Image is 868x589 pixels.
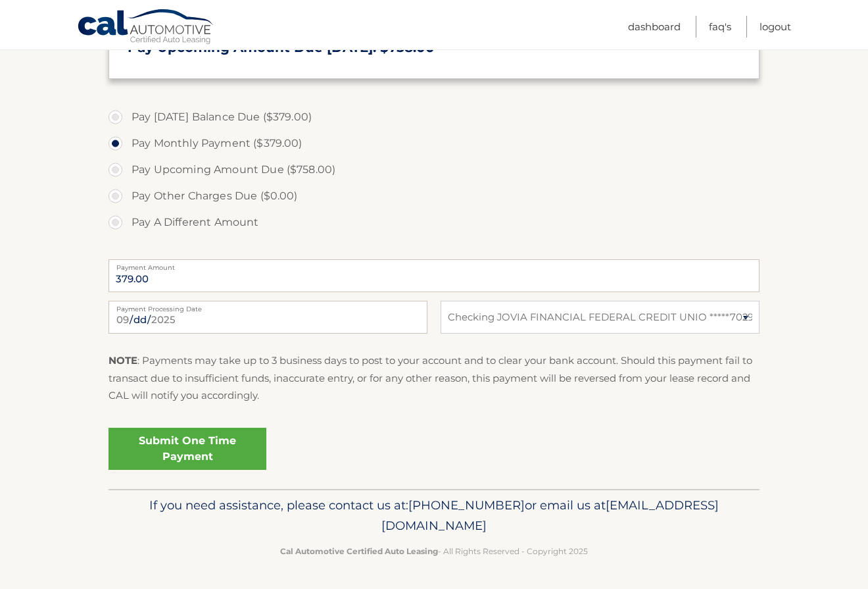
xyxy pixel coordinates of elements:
a: Dashboard [628,16,681,38]
strong: Cal Automotive Certified Auto Leasing [280,546,438,556]
strong: NOTE [108,354,137,367]
label: Pay Other Charges Due ($0.00) [108,183,759,209]
label: Pay Upcoming Amount Due ($758.00) [108,157,759,183]
label: Payment Amount [108,259,759,270]
a: Cal Automotive [77,9,215,47]
a: Logout [759,16,791,38]
p: If you need assistance, please contact us at: or email us at [117,495,751,537]
a: FAQ's [709,16,731,38]
input: Payment Date [108,301,427,334]
span: [PHONE_NUMBER] [408,498,525,513]
p: - All Rights Reserved - Copyright 2025 [117,544,751,558]
p: : Payments may take up to 3 business days to post to your account and to clear your bank account.... [108,352,759,404]
input: Payment Amount [108,259,759,292]
label: Pay [DATE] Balance Due ($379.00) [108,104,759,130]
a: Submit One Time Payment [108,428,266,470]
label: Pay Monthly Payment ($379.00) [108,130,759,157]
label: Pay A Different Amount [108,209,759,236]
label: Payment Processing Date [108,301,427,311]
